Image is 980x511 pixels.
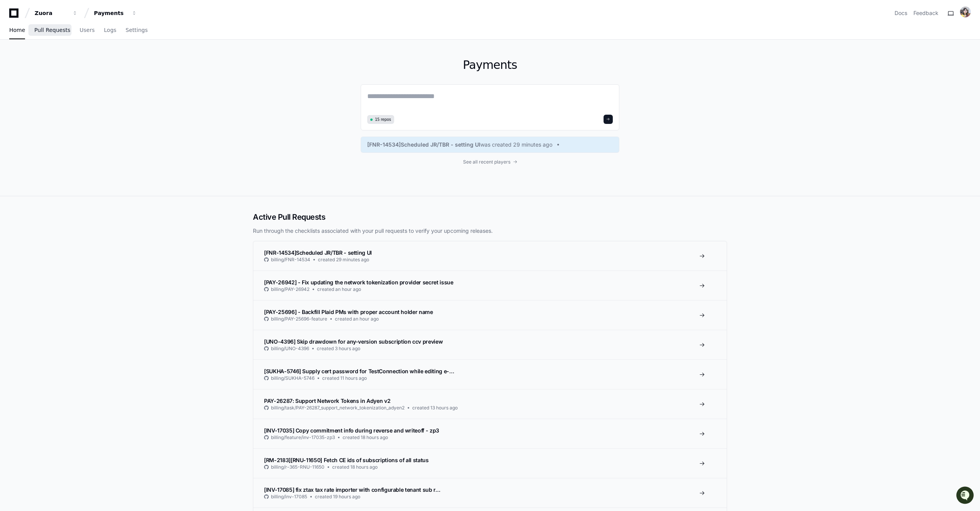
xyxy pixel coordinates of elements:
[253,389,727,419] a: PAY-26287: Support Network Tokens in Adyen v2billing/task/PAY-26287_support_network_tokenization_...
[264,249,372,256] span: [FNR-14534]Scheduled JR/TBR - setting UI
[253,241,727,271] a: [FNR-14534]Scheduled JR/TBR - setting UIbilling/FNR-14534created 29 minutes ago
[34,22,70,39] a: Pull Requests
[9,28,25,32] span: Home
[8,57,22,71] img: 1756235613930-3d25f9e4-fa56-45dd-b3ad-e072dfbd1548
[367,141,480,149] span: [FNR-14534]Scheduled JR/TBR - setting UI
[317,346,360,352] span: created 3 hours ago
[412,405,458,411] span: created 13 hours ago
[8,8,23,23] img: PlayerZero
[322,375,367,381] span: created 11 hours ago
[361,159,619,165] a: See all recent players
[104,28,116,32] span: Logs
[94,9,127,17] div: Payments
[32,6,81,20] button: Zuora
[315,494,360,500] span: created 19 hours ago
[253,300,727,330] a: [PAY-25696] - Backfill Plaid PMs with proper account holder namebilling/PAY-25696-featurecreated ...
[335,316,379,322] span: created an hour ago
[367,141,613,149] a: [FNR-14534]Scheduled JR/TBR - setting UIwas created 29 minutes ago
[131,60,140,69] button: Start new chat
[264,309,433,315] span: [PAY-25696] - Backfill Plaid PMs with proper account holder name
[35,9,68,17] div: Zuora
[318,257,369,263] span: created 29 minutes ago
[343,434,388,441] span: created 18 hours ago
[264,457,429,463] span: [RM-2183][RNU-11650] Fetch CE ids of subscriptions of all status
[77,81,93,87] span: Pylon
[125,28,147,32] span: Settings
[253,271,727,300] a: [PAY-26942] - Fix updating the network tokenization provider secret issuebilling/PAY-26942created...
[361,58,619,72] h1: Payments
[26,65,112,71] div: We're offline, but we'll be back soon!
[253,227,727,235] p: Run through the checklists associated with your pull requests to verify your upcoming releases.
[271,316,327,322] span: billing/PAY-25696-feature
[104,22,116,39] a: Logs
[271,257,310,263] span: billing/FNR-14534
[271,494,307,500] span: billing/inv-17085
[271,405,405,411] span: billing/task/PAY-26287_support_network_tokenization_adyen2
[271,286,309,292] span: billing/PAY-26942
[463,159,510,165] span: See all recent players
[34,28,70,32] span: Pull Requests
[480,141,552,149] span: was created 29 minutes ago
[264,427,439,434] span: [INV-17035] Copy commitment info during reverse and writeoff - zp3
[955,486,976,506] iframe: Open customer support
[91,6,140,20] button: Payments
[375,117,391,122] span: 15 repos
[253,359,727,389] a: [SUKHA-5746] Supply cert password for TestConnection while editing e-…billing/SUKHA-5746created 1...
[271,434,335,441] span: billing/feature/inv-17035-zp3
[8,31,140,43] div: Welcome
[264,368,454,374] span: [SUKHA-5746] Supply cert password for TestConnection while editing e-…
[960,7,971,17] img: ACg8ocJp4l0LCSiC5MWlEh794OtQNs1DKYp4otTGwJyAKUZvwXkNnmc=s96-c
[9,22,25,39] a: Home
[253,448,727,478] a: [RM-2183][RNU-11650] Fetch CE ids of subscriptions of all statusbilling/r-365-RNU-11650created 18...
[253,478,727,508] a: [INV-17085] fix ztax tax rate importer with configurable tenant sub r…billing/inv-17085created 19...
[913,9,938,17] button: Feedback
[317,286,361,292] span: created an hour ago
[80,22,95,39] a: Users
[271,375,314,381] span: billing/SUKHA-5746
[54,80,93,87] a: Powered byPylon
[264,397,390,404] span: PAY-26287: Support Network Tokens in Adyen v2
[253,330,727,359] a: [UNO-4396] Skip drawdown for any-version subscription ccv previewbilling/UNO-4396created 3 hours ago
[264,486,440,493] span: [INV-17085] fix ztax tax rate importer with configurable tenant sub r…
[80,28,95,32] span: Users
[264,338,443,345] span: [UNO-4396] Skip drawdown for any-version subscription ccv preview
[264,279,453,286] span: [PAY-26942] - Fix updating the network tokenization provider secret issue
[253,419,727,448] a: [INV-17035] Copy commitment info during reverse and writeoff - zp3billing/feature/inv-17035-zp3cr...
[271,346,309,352] span: billing/UNO-4396
[125,22,147,39] a: Settings
[271,464,324,470] span: billing/r-365-RNU-11650
[253,212,727,222] h2: Active Pull Requests
[895,9,907,17] a: Docs
[26,57,126,65] div: Start new chat
[332,464,378,470] span: created 18 hours ago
